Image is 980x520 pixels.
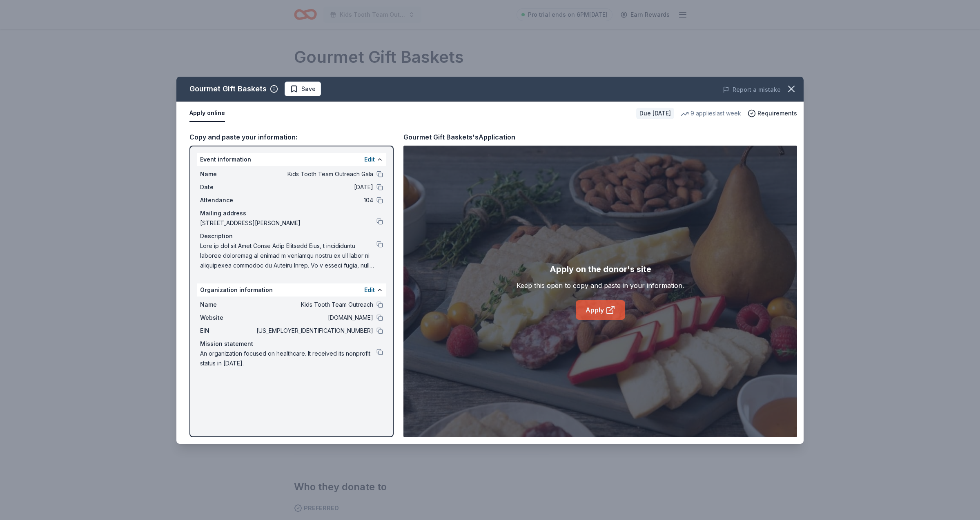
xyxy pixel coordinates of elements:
[255,195,373,205] span: 104
[200,182,255,192] span: Date
[757,108,797,118] span: Requirements
[200,218,376,228] span: [STREET_ADDRESS][PERSON_NAME]
[255,182,373,192] span: [DATE]
[403,132,515,142] div: Gourmet Gift Baskets's Application
[550,263,651,276] div: Apply on the donor's site
[200,231,383,241] div: Description
[200,300,255,310] span: Name
[200,339,383,349] div: Mission statement
[255,300,373,310] span: Kids Tooth Team Outreach
[681,108,741,118] div: 9 applies last week
[200,169,255,179] span: Name
[200,241,376,270] span: Lore ip dol sit Amet Conse Adip Elitsedd Eius, t incididuntu laboree doloremag al enimad m veniam...
[189,132,394,142] div: Copy and paste your information:
[364,155,375,164] button: Edit
[200,313,255,323] span: Website
[723,85,781,95] button: Report a mistake
[364,285,375,295] button: Edit
[255,313,373,323] span: [DOMAIN_NAME]
[200,326,255,336] span: EIN
[636,108,674,119] div: Due [DATE]
[301,84,316,94] span: Save
[200,349,376,368] span: An organization focused on healthcare. It received its nonprofit status in [DATE].
[285,82,321,96] button: Save
[200,208,383,218] div: Mailing address
[200,195,255,205] span: Attendance
[255,326,373,336] span: [US_EMPLOYER_IDENTIFICATION_NUMBER]
[748,108,797,118] button: Requirements
[576,300,625,320] a: Apply
[189,82,267,95] div: Gourmet Gift Baskets
[189,105,225,122] button: Apply online
[197,153,386,166] div: Event information
[255,169,373,179] span: Kids Tooth Team Outreach Gala
[517,281,684,290] div: Keep this open to copy and paste in your information.
[197,283,386,297] div: Organization information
